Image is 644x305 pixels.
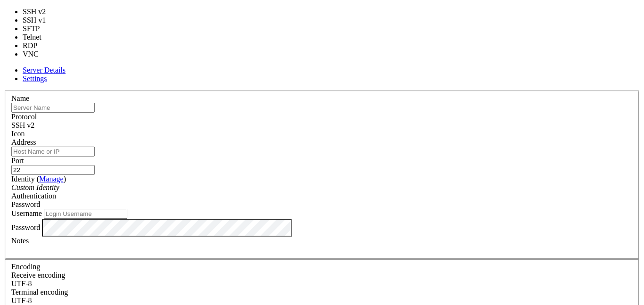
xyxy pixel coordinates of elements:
label: Username [11,209,42,217]
label: Port [11,157,24,165]
label: The default terminal encoding. ISO-2022 enables character map translations (like graphics maps). ... [11,288,68,296]
label: Name [11,94,29,102]
div: SSH v2 [11,121,633,130]
label: Authentication [11,192,56,200]
label: Protocol [11,113,37,121]
label: Identity [11,175,66,183]
label: Password [11,223,40,231]
div: Password [11,200,633,209]
a: Server Details [23,66,66,74]
input: Server Name [11,103,95,113]
label: Icon [11,130,25,138]
label: Address [11,138,36,146]
li: RDP [23,41,57,50]
a: Settings [23,74,47,82]
li: SSH v2 [23,8,57,16]
li: Telnet [23,33,57,41]
a: Manage [39,175,64,183]
div: UTF-8 [11,297,633,305]
span: UTF-8 [11,280,32,288]
span: Password [11,200,40,208]
label: Notes [11,237,29,245]
li: SSH v1 [23,16,57,25]
input: Login Username [44,209,127,219]
i: Custom Identity [11,183,59,191]
input: Host Name or IP [11,147,95,157]
span: SSH v2 [11,121,34,129]
div: UTF-8 [11,280,633,288]
input: Port Number [11,165,95,175]
div: Custom Identity [11,183,633,192]
li: VNC [23,50,57,58]
span: UTF-8 [11,297,32,305]
label: Set the expected encoding for data received from the host. If the encodings do not match, visual ... [11,271,65,279]
li: SFTP [23,25,57,33]
span: ( ) [37,175,66,183]
label: Encoding [11,263,40,271]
